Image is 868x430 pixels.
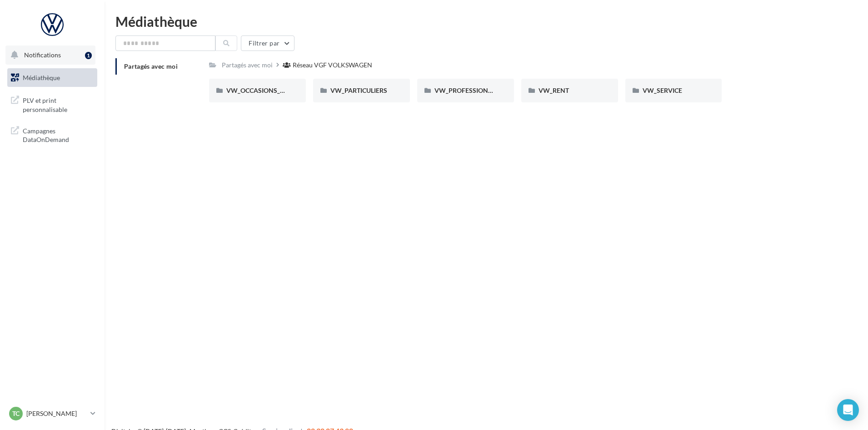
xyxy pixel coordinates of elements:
[124,62,178,70] span: Partagés avec moi
[5,46,95,65] button: Notifications 1
[12,409,20,418] span: TC
[330,86,387,94] span: VW_PARTICULIERS
[115,15,857,28] div: Médiathèque
[5,91,99,117] a: PLV et print personnalisable
[26,409,87,418] p: [PERSON_NAME]
[5,68,99,87] a: Médiathèque
[23,74,60,81] span: Médiathèque
[222,61,273,70] div: Partagés avec moi
[434,86,504,94] span: VW_PROFESSIONNELS
[293,61,372,70] div: Réseau VGF VOLKSWAGEN
[23,94,94,114] span: PLV et print personnalisable
[643,86,682,94] span: VW_SERVICE
[7,405,97,422] a: TC [PERSON_NAME]
[24,51,61,59] span: Notifications
[837,399,859,421] div: Open Intercom Messenger
[23,125,94,144] span: Campagnes DataOnDemand
[226,86,315,94] span: VW_OCCASIONS_GARANTIES
[85,52,92,59] div: 1
[539,86,569,94] span: VW_RENT
[5,121,99,148] a: Campagnes DataOnDemand
[241,35,294,51] button: Filtrer par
